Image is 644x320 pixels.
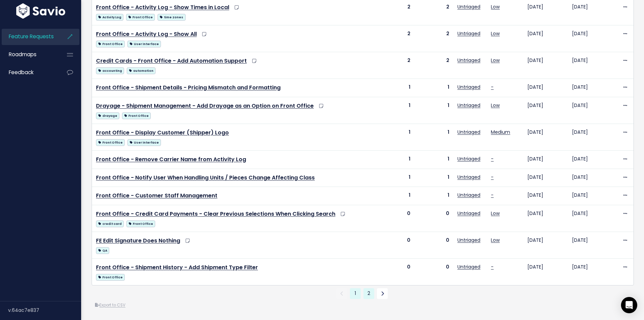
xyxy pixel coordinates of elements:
[371,232,414,259] td: 0
[158,13,185,21] a: time zones
[414,259,453,285] td: 0
[96,57,247,65] a: Credit Cards - Front Office - Add Automation Support
[491,84,494,90] a: -
[568,97,618,124] td: [DATE]
[457,30,480,37] a: Untriaged
[2,65,56,80] a: Feedback
[568,259,618,285] td: [DATE]
[414,79,453,97] td: 1
[523,124,568,150] td: [DATE]
[523,150,568,169] td: [DATE]
[371,79,414,97] td: 1
[96,129,229,136] a: Front Office - Display Customer (Shipper) Logo
[126,220,155,227] span: Front Office
[414,25,453,52] td: 2
[96,13,123,21] a: Activity Log
[363,288,374,299] a: 2
[96,174,315,182] a: Front Office - Notify User When Handling Units / Pieces Change Affecting Class
[96,273,125,281] a: Front Office
[96,111,119,120] a: drayage
[371,97,414,124] td: 1
[457,210,480,217] a: Untriaged
[96,155,246,163] a: Front Office - Remove Carrier Name from Activity Log
[96,14,123,21] span: Activity Log
[568,52,618,79] td: [DATE]
[127,41,161,47] span: User Interface
[96,210,335,218] a: Front Office - Credit Card Payments - Clear Previous Selections When Clicking Search
[491,3,500,10] a: Low
[621,297,637,313] div: Open Intercom Messenger
[491,174,494,180] a: -
[15,3,67,18] img: logo-white.9d6f32f41409.svg
[523,169,568,187] td: [DATE]
[96,237,180,244] a: FE Edit Signature Does Nothing
[96,84,281,91] a: Front Office - Shipment Details - Pricing Mismatch and Formatting
[96,3,229,11] a: Front Office - Activity Log - Show Times in Local
[568,124,618,150] td: [DATE]
[491,210,500,217] a: Low
[122,111,151,120] a: Front Office
[96,138,125,146] a: Front Office
[127,66,156,74] a: automation
[568,187,618,205] td: [DATE]
[414,52,453,79] td: 2
[158,14,185,21] span: time zones
[127,139,161,146] span: User Interface
[96,67,124,74] span: accounting
[96,219,124,228] a: credit card
[523,187,568,205] td: [DATE]
[126,13,155,21] a: Front Office
[457,129,480,135] a: Untriaged
[414,187,453,205] td: 1
[371,259,414,285] td: 0
[96,274,125,281] span: Front Office
[126,219,155,228] a: Front Office
[414,97,453,124] td: 1
[127,39,161,48] a: User Interface
[491,129,510,135] a: Medium
[491,192,494,198] a: -
[491,263,494,270] a: -
[9,51,37,58] span: Roadmaps
[371,205,414,232] td: 0
[122,112,151,119] span: Front Office
[9,69,33,76] span: Feedback
[371,25,414,52] td: 2
[568,169,618,187] td: [DATE]
[414,124,453,150] td: 1
[371,169,414,187] td: 1
[96,220,124,227] span: credit card
[371,124,414,150] td: 1
[96,246,109,254] a: QA
[414,169,453,187] td: 1
[371,187,414,205] td: 1
[414,205,453,232] td: 0
[491,237,500,243] a: Low
[9,33,54,40] span: Feature Requests
[2,47,56,62] a: Roadmaps
[2,29,56,44] a: Feature Requests
[491,30,500,37] a: Low
[127,138,161,146] a: User Interface
[523,52,568,79] td: [DATE]
[491,102,500,109] a: Low
[414,150,453,169] td: 1
[414,232,453,259] td: 0
[96,247,109,254] span: QA
[523,79,568,97] td: [DATE]
[523,25,568,52] td: [DATE]
[96,112,119,119] span: drayage
[96,66,124,74] a: accounting
[96,39,125,48] a: Front Office
[523,97,568,124] td: [DATE]
[491,57,500,64] a: Low
[96,263,258,271] a: Front Office - Shipment History - Add Shipment Type Filter
[127,67,156,74] span: automation
[568,79,618,97] td: [DATE]
[96,192,217,199] a: Front Office - Customer Staff Management
[457,57,480,64] a: Untriaged
[371,52,414,79] td: 2
[457,174,480,180] a: Untriaged
[8,301,81,319] div: v.64ac7e837
[523,232,568,259] td: [DATE]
